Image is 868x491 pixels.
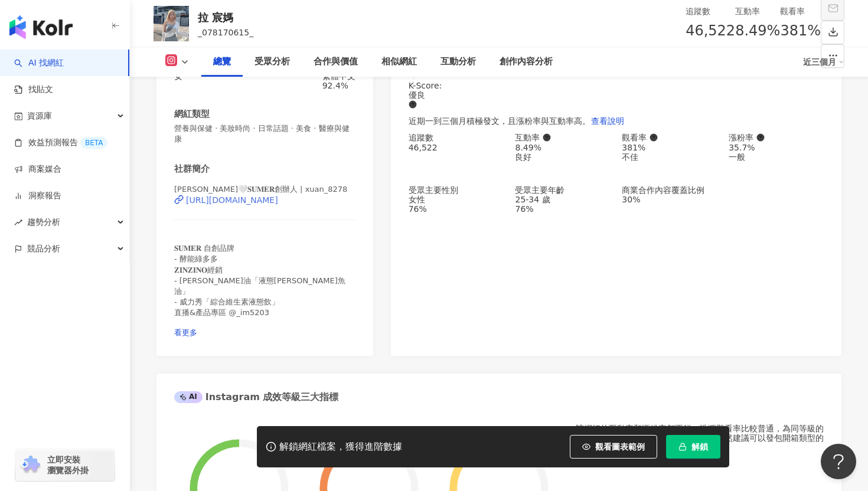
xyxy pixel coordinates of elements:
[803,53,844,71] div: 近三個月
[729,152,824,162] div: 一般
[409,90,824,100] div: 優良
[14,163,61,175] a: 商案媒合
[570,435,657,459] button: 觀看圖表範例
[15,449,115,481] a: chrome extension立即安裝 瀏覽器外掛
[174,195,355,205] a: [URL][DOMAIN_NAME]
[174,244,345,317] span: 𝐒𝐔𝐌𝐄𝐑 自創品牌 - 酵能綠多多 𝐙𝐈𝐍𝐙𝐈𝐍𝐎經銷 - [PERSON_NAME]油「液態[PERSON_NAME]魚油」 - 威力秀「綜合維生素液態飲」 直播&產品專區 @_im5203
[314,55,358,69] div: 合作與價值
[409,195,504,204] div: 女性
[174,391,203,403] div: AI
[154,6,189,41] img: KOL Avatar
[409,81,824,109] div: K-Score :
[515,185,610,195] div: 受眾主要年齡
[174,328,197,337] span: 看更多
[515,133,610,142] div: 互動率
[729,133,824,142] div: 漲粉率
[780,20,821,42] span: 381%
[381,55,417,69] div: 相似網紅
[729,143,824,152] div: 35.7%
[409,143,504,152] div: 46,522
[322,81,348,90] span: 92.4%
[515,195,610,204] div: 25-34 歲
[14,218,22,227] span: rise
[691,442,708,451] span: 解鎖
[14,137,107,149] a: 效益預測報告BETA
[622,185,717,195] div: 商業合作內容覆蓋比例
[590,109,625,133] button: 查看說明
[213,55,231,69] div: 總覽
[686,5,735,18] div: 追蹤數
[666,435,720,459] button: 解鎖
[622,195,717,204] div: 30%
[174,391,338,404] div: Instagram 成效等級三大指標
[174,108,210,120] div: 網紅類型
[27,235,60,262] span: 競品分析
[622,143,717,152] div: 381%
[254,55,290,69] div: 受眾分析
[500,55,553,69] div: 創作內容分析
[515,143,610,152] div: 8.49%
[622,133,717,142] div: 觀看率
[735,5,780,18] div: 互動率
[595,442,645,451] span: 觀看圖表範例
[174,123,355,145] span: 營養與保健 · 美妝時尚 · 日常話題 · 美食 · 醫療與健康
[186,195,278,205] div: [URL][DOMAIN_NAME]
[440,55,476,69] div: 互動分析
[409,204,504,214] div: 76%
[409,109,824,133] div: 近期一到三個月積極發文，且漲粉率與互動率高。
[9,15,73,39] img: logo
[27,209,60,235] span: 趨勢分析
[198,10,253,25] div: 拉 宸媽
[576,424,824,452] div: 該網紅的互動率和漲粉率都不錯，唯獨觀看率比較普通，為同等級的網紅的中低等級，效果不一定會好，但仍然建議可以發包開箱類型的案型，應該會比較有成效！
[174,185,347,194] span: [PERSON_NAME]🤍𝐒𝐔𝐌𝐄𝐑創辦人 | xuan_8278
[47,454,89,476] span: 立即安裝 瀏覽器外掛
[27,103,52,129] span: 資源庫
[686,22,735,39] span: 46,522
[409,185,504,195] div: 受眾主要性別
[279,441,402,453] div: 解鎖網紅檔案，獲得進階數據
[515,152,610,162] div: 良好
[14,190,61,202] a: 洞察報告
[735,20,780,42] span: 8.49%
[14,57,64,69] a: searchAI 找網紅
[409,133,504,142] div: 追蹤數
[591,116,624,126] span: 查看說明
[174,163,210,175] div: 社群簡介
[622,152,717,162] div: 不佳
[780,5,821,18] div: 觀看率
[19,456,42,474] img: chrome extension
[14,84,53,96] a: 找貼文
[198,28,253,37] span: _078170615_
[515,204,610,214] div: 76%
